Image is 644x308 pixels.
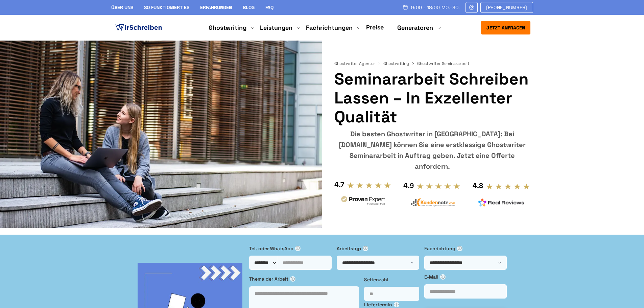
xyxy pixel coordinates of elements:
[200,4,232,10] a: Erfahrungen
[403,180,414,191] div: 4.9
[469,5,475,10] img: Email
[260,24,292,32] a: Leistungen
[295,246,301,251] span: ⓘ
[347,182,391,189] img: stars
[340,195,386,208] img: provenexpert
[417,61,470,66] span: Ghostwriter Seminararbeit
[481,21,530,34] button: Jetzt anfragen
[209,24,246,32] a: Ghostwriting
[363,246,368,251] span: ⓘ
[364,276,419,283] label: Seitenzahl
[306,24,353,32] a: Fachrichtungen
[249,275,359,283] label: Thema der Arbeit
[424,273,507,281] label: E-Mail
[473,180,483,191] div: 4.8
[440,274,446,280] span: ⓘ
[265,4,273,10] a: FAQ
[249,245,332,252] label: Tel. oder WhatsApp
[243,4,255,10] a: Blog
[409,198,455,207] img: kundennote
[114,23,163,33] img: logo ghostwriter-österreich
[144,4,189,10] a: So funktioniert es
[290,276,295,282] span: ⓘ
[111,4,133,10] a: Über uns
[480,2,533,13] a: [PHONE_NUMBER]
[334,128,530,172] div: Die besten Ghostwriter in [GEOGRAPHIC_DATA]: Bei [DOMAIN_NAME] können Sie eine erstklassige Ghost...
[334,61,382,66] a: Ghostwriter Agentur
[416,183,461,190] img: stars
[424,245,507,252] label: Fachrichtung
[486,183,530,190] img: stars
[394,302,399,307] span: ⓘ
[383,61,416,66] a: Ghostwriting
[402,4,408,10] img: Schedule
[334,70,530,126] h1: Seminararbeit Schreiben Lassen – in exzellenter Qualität
[486,5,527,10] span: [PHONE_NUMBER]
[366,23,384,31] a: Preise
[334,179,344,190] div: 4.7
[478,198,524,207] img: realreviews
[457,246,462,251] span: ⓘ
[397,24,433,32] a: Generatoren
[337,245,419,252] label: Arbeitstyp
[411,5,460,10] span: 9:00 - 18:00 Mo.-So.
